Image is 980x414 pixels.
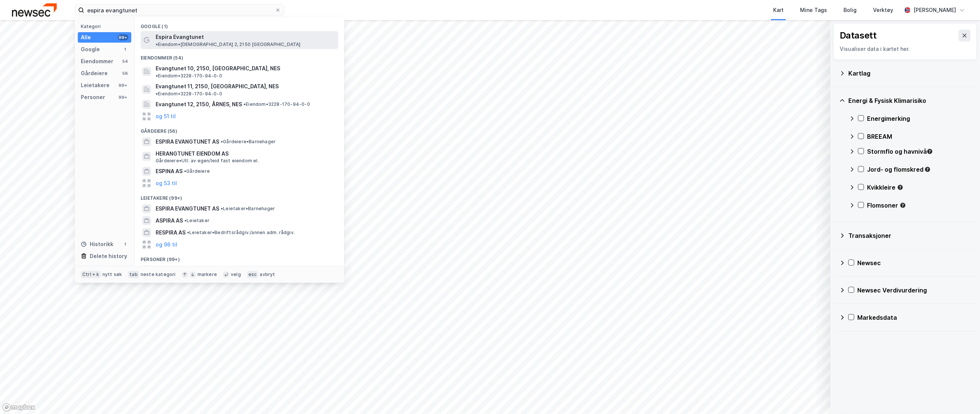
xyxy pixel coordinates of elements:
span: • [156,91,158,96]
span: • [221,206,223,211]
div: Google [81,45,100,54]
div: Energimerking [867,114,971,123]
div: Tooltip anchor [897,184,904,191]
div: Kontrollprogram for chat [943,378,980,414]
iframe: Chat Widget [943,378,980,414]
div: Gårdeiere [81,69,108,78]
div: tab [128,271,139,278]
div: 99+ [118,34,128,40]
div: Energi & Fysisk Klimarisiko [848,96,971,105]
div: Eiendommer [81,57,113,66]
div: Datasett [840,30,877,42]
span: • [187,230,189,235]
div: 1 [122,241,128,247]
span: • [244,101,246,107]
span: Espira Evangtunet [156,33,204,42]
span: Leietaker • Bedriftsrådgiv./annen adm. rådgiv. [187,230,295,236]
div: Flomsoner [867,201,971,210]
div: Tooltip anchor [900,202,906,209]
div: Jord- og flomskred [867,165,971,174]
div: 56 [122,70,128,76]
div: Bolig [843,6,857,15]
div: Tooltip anchor [924,166,931,173]
span: ESPINA AS [156,167,183,176]
button: og 53 til [156,179,177,188]
div: BREEAM [867,132,971,141]
div: Markedsdata [857,313,971,322]
div: Verktøy [873,6,893,15]
div: Transaksjoner [848,231,971,240]
span: • [184,168,186,174]
button: og 51 til [156,112,176,121]
span: Leietaker [184,218,209,224]
div: 99+ [118,82,128,88]
div: velg [231,272,241,277]
div: Historikk [81,240,113,249]
span: Gårdeiere • Barnehager [221,139,276,145]
span: Eiendom • 3228-170-94-0-0 [156,73,222,79]
span: Leietaker • Barnehager [221,206,275,212]
div: 1 [122,46,128,52]
span: Gårdeiere [184,168,210,174]
div: 54 [122,58,128,64]
div: Personer (99+) [135,251,344,264]
span: Evangtunet 12, 2150, ÅRNES, NES [156,100,242,109]
div: Kvikkleire [867,183,971,192]
div: neste kategori [141,272,176,277]
span: Evangtunet 11, 2150, [GEOGRAPHIC_DATA], NES [156,82,279,91]
div: [PERSON_NAME] [913,6,956,15]
span: • [156,73,158,79]
div: Mine Tags [800,6,827,15]
div: Kategori [81,24,131,29]
div: Gårdeiere (56) [135,122,344,136]
span: • [156,42,158,47]
div: Personer [81,93,105,102]
div: esc [247,271,258,278]
div: Stormflo og havnivå [867,147,971,156]
div: 99+ [118,94,128,100]
span: • [221,139,223,144]
div: Newsec [857,258,971,267]
span: Gårdeiere • Utl. av egen/leid fast eiendom el. [156,158,259,164]
span: Eiendom • 3228-170-94-0-0 [156,91,222,97]
span: • [184,218,187,223]
input: Søk på adresse, matrikkel, gårdeiere, leietakere eller personer [84,4,275,16]
div: Tooltip anchor [927,148,933,155]
div: avbryt [260,272,275,277]
span: Evangtunet 10, 2150, [GEOGRAPHIC_DATA], NES [156,64,280,73]
div: nytt søk [102,272,122,277]
a: Mapbox homepage [2,403,35,412]
div: Kart [773,6,784,15]
div: Alle [81,33,91,42]
span: Eiendom • 3228-170-94-0-0 [244,101,310,107]
span: ESPIRA EVANGTUNET AS [156,137,219,146]
span: Eiendom • [DEMOGRAPHIC_DATA] 2, 2150 [GEOGRAPHIC_DATA] [156,42,301,47]
span: RESPIRA AS [156,228,186,237]
span: ESPIRA EVANGTUNET AS [156,204,219,213]
img: newsec-logo.f6e21ccffca1b3a03d2d.png [12,3,57,16]
div: Leietakere (99+) [135,189,344,203]
div: Kartlag [848,69,971,78]
div: Delete history [90,252,127,261]
div: Visualiser data i kartet her. [840,45,971,53]
button: og 96 til [156,240,177,249]
div: Newsec Verdivurdering [857,286,971,295]
div: Ctrl + k [81,271,101,278]
div: Google (1) [135,18,344,31]
div: Eiendommer (54) [135,49,344,62]
span: HERANGTUNET EIENDOM AS [156,149,335,158]
span: ASPIRA AS [156,216,183,225]
div: markere [197,272,217,277]
div: Leietakere [81,81,110,90]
